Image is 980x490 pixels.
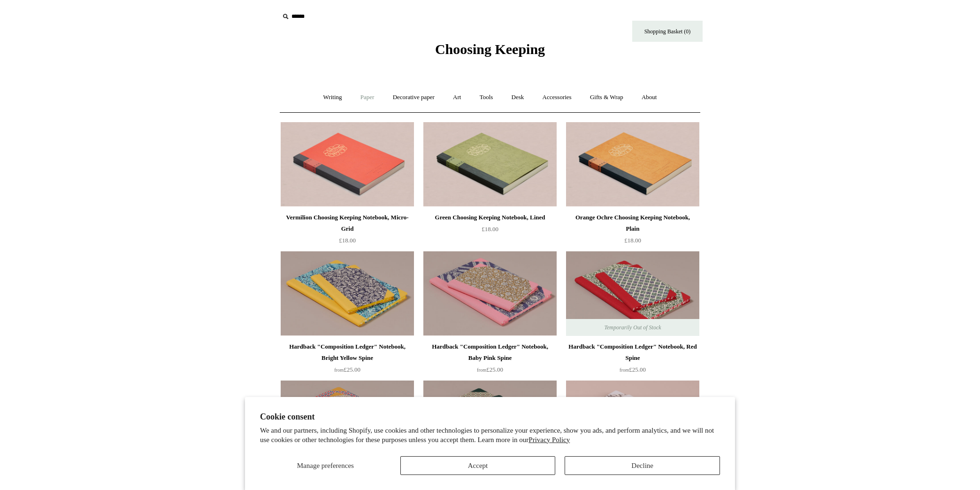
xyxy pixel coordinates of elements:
[283,212,412,234] div: Vermilion Choosing Keeping Notebook, Micro-Grid
[566,122,699,207] a: Orange Ochre Choosing Keeping Notebook, Plain Orange Ochre Choosing Keeping Notebook, Plain
[477,366,503,373] span: £25.00
[595,319,670,336] span: Temporarily Out of Stock
[435,49,545,55] a: Choosing Keeping
[352,85,383,110] a: Paper
[283,341,412,364] div: Hardback "Composition Ledger" Notebook, Bright Yellow Spine
[528,436,570,443] a: Privacy Policy
[566,212,699,250] a: Orange Ochre Choosing Keeping Notebook, Plain £18.00
[260,412,720,422] h2: Cookie consent
[568,341,697,364] div: Hardback "Composition Ledger" Notebook, Red Spine
[426,212,554,223] div: Green Choosing Keeping Notebook, Lined
[334,367,344,373] span: from
[624,237,641,244] span: £18.00
[384,85,443,110] a: Decorative paper
[315,85,351,110] a: Writing
[620,367,629,373] span: from
[281,341,414,380] a: Hardback "Composition Ledger" Notebook, Bright Yellow Spine from£25.00
[334,366,360,373] span: £25.00
[582,85,632,110] a: Gifts & Wrap
[503,85,533,110] a: Desk
[400,456,556,475] button: Accept
[297,462,354,469] span: Manage preferences
[566,381,699,465] img: Hardback "Composition Ledger" Notebook, Zodiac
[281,212,414,250] a: Vermilion Choosing Keeping Notebook, Micro-Grid £18.00
[444,85,469,110] a: Art
[566,122,699,207] img: Orange Ochre Choosing Keeping Notebook, Plain
[423,381,557,465] a: Hardback "Composition Ledger" Notebook, Green Spine Hardback "Composition Ledger" Notebook, Green...
[260,456,391,475] button: Manage preferences
[423,122,557,207] a: Green Choosing Keeping Notebook, Lined Green Choosing Keeping Notebook, Lined
[423,122,557,207] img: Green Choosing Keeping Notebook, Lined
[423,251,557,336] a: Hardback "Composition Ledger" Notebook, Baby Pink Spine Hardback "Composition Ledger" Notebook, B...
[423,212,557,250] a: Green Choosing Keeping Notebook, Lined £18.00
[477,367,486,373] span: from
[260,426,720,444] p: We and our partners, including Shopify, use cookies and other technologies to personalize your ex...
[568,212,697,234] div: Orange Ochre Choosing Keeping Notebook, Plain
[471,85,502,110] a: Tools
[482,226,498,233] span: £18.00
[632,21,703,42] a: Shopping Basket (0)
[566,251,699,336] img: Hardback "Composition Ledger" Notebook, Red Spine
[281,381,414,465] a: Hardback "Composition Ledger" Notebook, Mustard Spine Hardback "Composition Ledger" Notebook, Mus...
[534,85,580,110] a: Accessories
[281,122,414,207] a: Vermilion Choosing Keeping Notebook, Micro-Grid Vermilion Choosing Keeping Notebook, Micro-Grid
[566,251,699,336] a: Hardback "Composition Ledger" Notebook, Red Spine Hardback "Composition Ledger" Notebook, Red Spi...
[565,456,720,475] button: Decline
[423,381,557,465] img: Hardback "Composition Ledger" Notebook, Green Spine
[339,237,356,244] span: £18.00
[435,41,545,57] span: Choosing Keeping
[281,381,414,465] img: Hardback "Composition Ledger" Notebook, Mustard Spine
[426,341,554,364] div: Hardback "Composition Ledger" Notebook, Baby Pink Spine
[423,251,557,336] img: Hardback "Composition Ledger" Notebook, Baby Pink Spine
[281,122,414,207] img: Vermilion Choosing Keeping Notebook, Micro-Grid
[566,381,699,465] a: Hardback "Composition Ledger" Notebook, Zodiac Hardback "Composition Ledger" Notebook, Zodiac
[566,341,699,380] a: Hardback "Composition Ledger" Notebook, Red Spine from£25.00
[281,251,414,336] a: Hardback "Composition Ledger" Notebook, Bright Yellow Spine Hardback "Composition Ledger" Noteboo...
[620,366,646,373] span: £25.00
[423,341,557,380] a: Hardback "Composition Ledger" Notebook, Baby Pink Spine from£25.00
[633,85,666,110] a: About
[281,251,414,336] img: Hardback "Composition Ledger" Notebook, Bright Yellow Spine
